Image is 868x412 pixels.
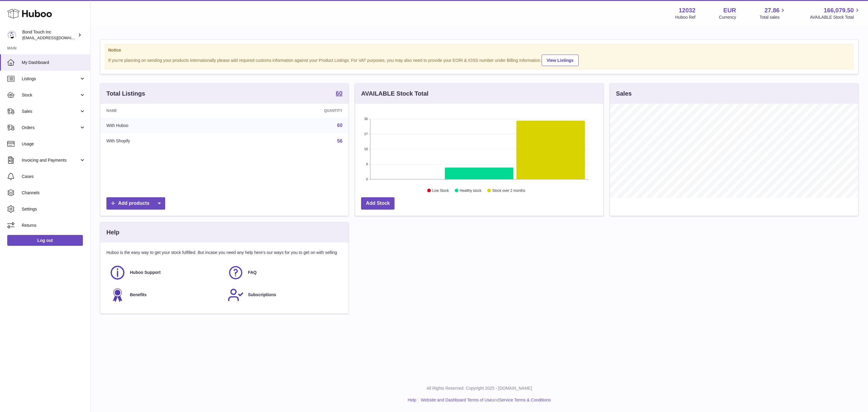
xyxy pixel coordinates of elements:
[361,90,428,98] h3: AVAILABLE Stock Total
[130,270,161,275] span: Huboo Support
[248,292,276,298] span: Subscriptions
[22,35,89,40] span: [EMAIL_ADDRESS][DOMAIN_NAME]
[22,109,79,114] span: Sales
[366,177,368,181] text: 0
[22,92,79,98] span: Stock
[361,197,395,210] a: Add Stock
[432,189,449,193] text: Low Stock
[106,228,119,236] h3: Help
[675,14,696,20] div: Huboo Ref
[337,138,343,144] a: 56
[7,235,83,246] a: Log out
[366,162,368,166] text: 9
[22,76,79,82] span: Listings
[679,6,696,14] strong: 12032
[248,270,257,275] span: FAQ
[109,287,222,303] a: Benefits
[364,117,368,121] text: 36
[364,132,368,136] text: 27
[228,287,340,303] a: Subscriptions
[22,60,86,65] span: My Dashboard
[130,292,146,298] span: Benefits
[759,6,786,20] a: 27.86 Total sales
[108,47,850,53] strong: Notice
[460,189,482,193] text: Healthy stock
[22,125,79,131] span: Orders
[421,398,492,402] a: Website and Dashboard Terms of Use
[419,397,551,403] li: and
[810,14,861,20] span: AVAILABLE Stock Total
[22,157,79,163] span: Invoicing and Payments
[810,6,861,20] a: 166,079.50 AVAILABLE Stock Total
[22,190,86,196] span: Channels
[408,398,417,402] a: Help
[234,104,348,118] th: Quantity
[759,14,786,20] span: Total sales
[7,30,16,40] img: logistics@bond-touch.com
[106,90,145,98] h3: Total Listings
[499,398,551,402] a: Service Terms & Conditions
[109,265,222,281] a: Huboo Support
[824,6,854,14] span: 166,079.50
[108,54,850,66] div: If you're planning on sending your products internationally please add required customs informati...
[336,90,342,97] a: 60
[95,385,863,391] p: All Rights Reserved. Copyright 2025 - [DOMAIN_NAME]
[22,206,86,212] span: Settings
[336,90,342,96] strong: 60
[106,197,165,210] a: Add products
[100,118,234,133] td: With Huboo
[100,133,234,149] td: With Shopify
[106,250,342,255] p: Huboo is the easy way to get your stock fulfilled. But incase you need any help here's our ways f...
[364,147,368,151] text: 18
[719,14,736,20] div: Currency
[337,123,343,128] a: 60
[616,90,632,98] h3: Sales
[22,174,86,179] span: Cases
[723,6,736,14] strong: EUR
[100,104,234,118] th: Name
[22,223,86,228] span: Returns
[228,265,340,281] a: FAQ
[22,141,86,147] span: Usage
[492,189,525,193] text: Stock over 2 months
[764,6,779,14] span: 27.86
[542,55,579,66] a: View Listings
[22,29,77,41] div: Bond Touch Inc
